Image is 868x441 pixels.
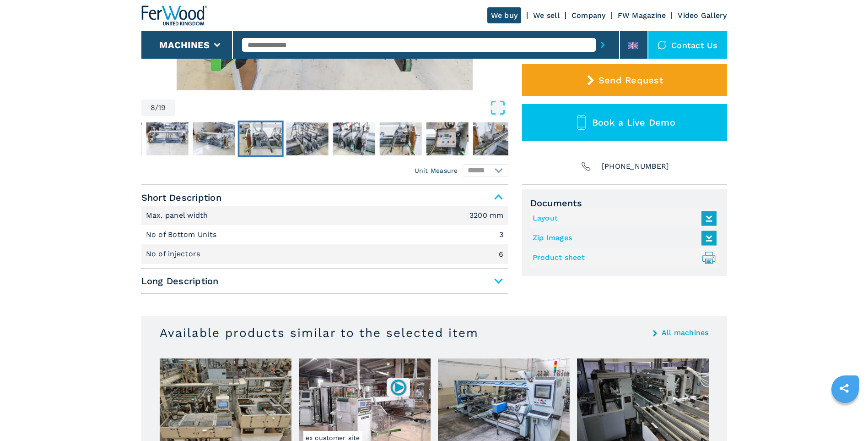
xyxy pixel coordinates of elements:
[141,6,207,26] img: Ferwood
[602,160,669,173] span: [PHONE_NUMBER]
[146,249,203,259] p: No of injectors
[389,378,407,396] img: 007870
[469,212,504,219] em: 3200 mm
[146,230,219,240] p: No of Bottom Units
[239,122,281,155] img: 146f8c0fdb9d75a6804d2aa21dc1f253
[618,11,666,20] a: FW Magazine
[193,122,235,155] img: 47cefbe5694d28f8f8f3946044f0d064
[580,160,593,173] img: Phone
[829,400,861,434] iframe: Chat
[487,7,522,23] a: We buy
[144,121,190,157] button: Go to Slide 6
[658,40,667,50] img: Contact us
[648,31,727,59] div: Contact us
[598,75,663,86] span: Send Request
[592,117,675,128] span: Book a Live Demo
[522,104,727,141] button: Book a Live Demo
[159,39,210,50] button: Machines
[533,211,712,226] a: Layout
[499,231,503,238] em: 3
[471,121,517,157] button: Go to Slide 13
[678,11,727,20] a: Video Gallery
[178,99,506,116] button: Open Fullscreen
[379,122,421,155] img: 4dc4f49a6352a6f8d23f6390e2cd9b35
[155,104,158,111] span: /
[662,329,709,336] a: All machines
[151,104,155,111] span: 8
[571,11,606,20] a: Company
[191,121,237,157] button: Go to Slide 7
[237,121,283,157] button: Go to Slide 8
[141,206,508,264] div: Short Description
[522,64,727,96] button: Send Request
[286,122,328,155] img: 7a5091297757157769fbe64acbcafe64
[158,104,166,111] span: 19
[146,210,210,220] p: Max. panel width
[415,166,458,175] em: Unit Measure
[333,122,375,155] img: f42ab30873058fa08971c8c50388b94c
[141,189,508,206] span: Short Description
[596,34,610,55] button: submit-button
[426,122,468,155] img: c117f0cfc903ec73aa648c1542efb4c6
[473,122,515,155] img: fb29ea131e7d07a67abc21628e50141b
[377,121,423,157] button: Go to Slide 11
[533,231,712,246] a: Zip Images
[499,251,503,258] em: 6
[160,325,479,340] h3: Available products similar to the selected item
[424,121,470,157] button: Go to Slide 12
[533,250,712,265] a: Product sheet
[146,122,188,155] img: 1fc17d9257ad5258f55c5aeb8a2b4643
[833,377,856,400] a: sharethis
[530,198,719,209] span: Documents
[331,121,377,157] button: Go to Slide 10
[141,273,508,289] span: Long Description
[99,122,141,155] img: 91c41ecc20e321f42bb83c580791fd79
[533,11,560,20] a: We sell
[97,121,143,157] button: Go to Slide 5
[284,121,330,157] button: Go to Slide 9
